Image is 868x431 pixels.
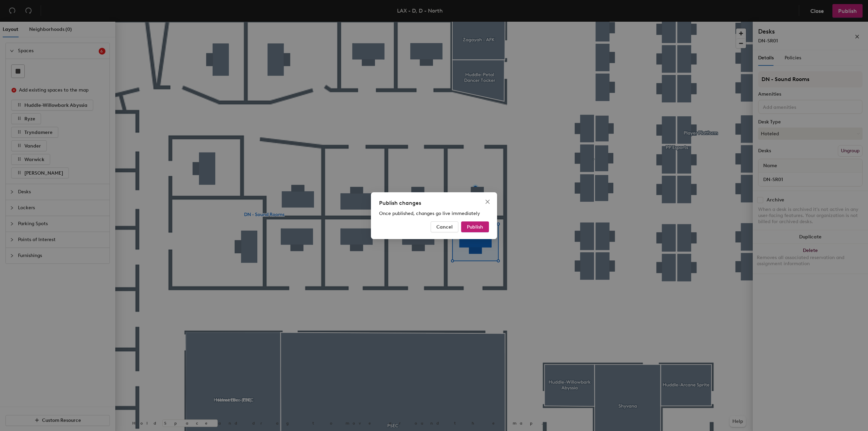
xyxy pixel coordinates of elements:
button: Cancel [431,221,458,232]
span: Close [482,199,493,204]
span: Cancel [436,224,453,230]
span: close [485,199,490,204]
span: Publish [467,224,483,230]
div: Publish changes [379,199,489,207]
span: Once published, changes go live immediately [379,211,480,216]
button: Close [482,196,493,207]
button: Publish [461,221,489,232]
